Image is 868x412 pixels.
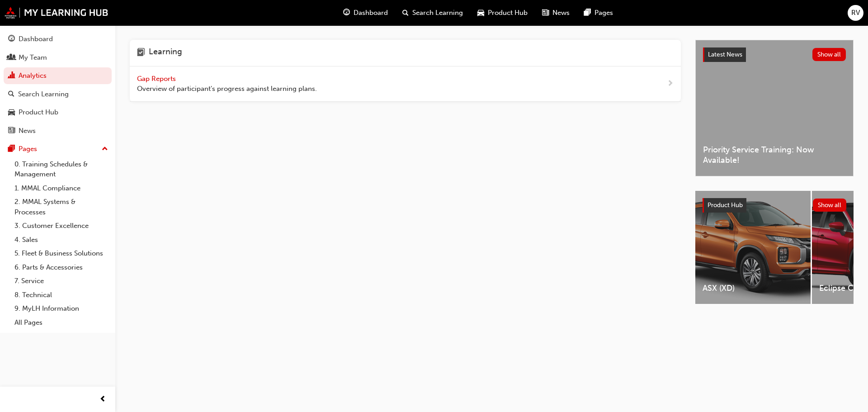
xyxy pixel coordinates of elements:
a: Dashboard [4,31,112,47]
a: pages-iconPages [577,4,620,22]
a: car-iconProduct Hub [470,4,535,22]
span: people-icon [8,54,15,62]
span: Dashboard [354,8,388,18]
a: All Pages [11,316,112,330]
a: 2. MMAL Systems & Processes [11,195,112,219]
span: learning-icon [137,47,145,59]
a: 1. MMAL Compliance [11,181,112,195]
button: Show all [813,199,847,212]
div: Pages [19,144,37,154]
span: Product Hub [708,201,743,209]
a: 9. MyLH Information [11,302,112,316]
span: news-icon [542,7,549,19]
button: Pages [4,141,112,157]
span: RV [851,8,860,18]
span: Gap Reports [137,75,178,83]
a: search-iconSearch Learning [395,4,470,22]
span: car-icon [477,7,484,19]
div: News [19,126,36,136]
a: Product HubShow all [703,198,846,213]
a: 0. Training Schedules & Management [11,157,112,181]
span: prev-icon [99,394,106,405]
div: Dashboard [19,34,53,44]
span: Overview of participant's progress against learning plans. [137,84,317,94]
a: Analytics [4,67,112,84]
span: pages-icon [584,7,591,19]
span: Latest News [708,51,742,58]
div: Product Hub [19,107,58,118]
span: car-icon [8,109,15,117]
a: News [4,123,112,139]
span: pages-icon [8,145,15,153]
span: chart-icon [8,72,15,80]
div: My Team [19,52,47,63]
a: My Team [4,49,112,66]
span: Pages [594,8,613,18]
a: Product Hub [4,104,112,121]
span: next-icon [667,78,674,90]
a: 3. Customer Excellence [11,219,112,233]
a: ASX (XD) [695,191,811,304]
button: RV [848,5,863,21]
img: mmal [5,7,108,19]
span: guage-icon [8,35,15,43]
a: 7. Service [11,274,112,288]
div: Search Learning [18,89,69,99]
a: guage-iconDashboard [336,4,395,22]
span: News [552,8,570,18]
a: Gap Reports Overview of participant's progress against learning plans.next-icon [130,66,681,102]
a: 6. Parts & Accessories [11,260,112,275]
span: search-icon [8,90,14,99]
button: DashboardMy TeamAnalyticsSearch LearningProduct HubNews [4,29,112,141]
button: Show all [812,48,846,61]
a: news-iconNews [535,4,577,22]
a: 8. Technical [11,288,112,302]
h4: Learning [149,47,182,59]
a: 4. Sales [11,233,112,247]
span: search-icon [402,7,409,19]
span: Priority Service Training: Now Available! [703,145,846,165]
a: Latest NewsShow allPriority Service Training: Now Available! [695,40,854,176]
span: news-icon [8,127,15,135]
span: Product Hub [488,8,528,18]
span: guage-icon [343,7,350,19]
span: ASX (XD) [703,283,803,294]
a: Search Learning [4,86,112,103]
a: 5. Fleet & Business Solutions [11,246,112,260]
span: up-icon [102,143,108,155]
span: Search Learning [412,8,463,18]
a: Latest NewsShow all [703,47,846,62]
